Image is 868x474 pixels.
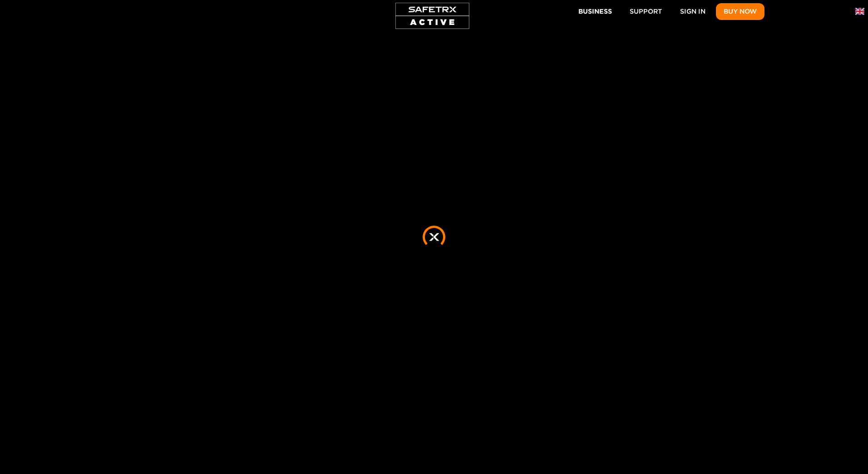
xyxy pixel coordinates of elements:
button: Buy Now [716,3,764,20]
span: Sign In [680,6,705,17]
span: Support [630,6,662,17]
a: Support [622,3,670,20]
button: Business [571,3,619,20]
a: Sign In [672,3,713,20]
img: en [855,7,864,16]
span: Business [578,6,612,17]
span: Buy Now [724,6,757,17]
